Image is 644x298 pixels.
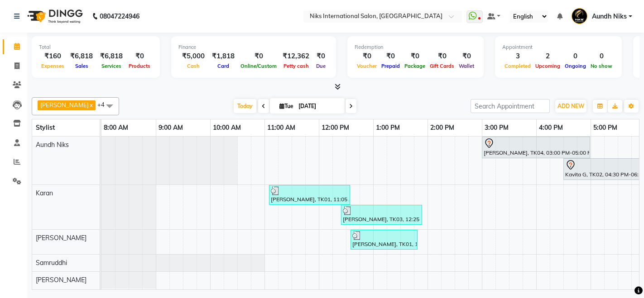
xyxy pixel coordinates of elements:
[73,63,91,69] span: Sales
[471,99,550,113] input: Search Appointment
[23,4,85,29] img: logo
[238,63,279,69] span: Online/Custom
[39,51,67,61] div: ₹160
[265,121,298,134] a: 11:00 AM
[36,259,67,267] span: Samruddhi
[537,121,565,134] a: 4:00 PM
[319,121,351,134] a: 12:00 PM
[591,121,620,134] a: 5:00 PM
[208,51,238,61] div: ₹1,818
[482,121,511,134] a: 3:00 PM
[126,63,153,69] span: Products
[211,121,243,134] a: 10:00 AM
[502,51,533,61] div: 3
[588,63,615,69] span: No show
[355,43,476,51] div: Redemption
[99,63,124,69] span: Services
[36,123,55,132] span: Stylist
[36,276,87,284] span: [PERSON_NAME]
[572,8,587,24] img: Aundh Niks
[588,51,615,61] div: 0
[39,63,67,69] span: Expenses
[428,51,457,61] div: ₹0
[342,206,421,223] div: [PERSON_NAME], TK03, 12:25 PM-01:55 PM, Root Touch Up (Up To 1.5 Inch) - [MEDICAL_DATA] Free Colo...
[101,121,130,134] a: 8:00 AM
[36,234,87,242] span: [PERSON_NAME]
[215,63,231,69] span: Card
[355,63,379,69] span: Voucher
[592,12,627,21] span: Aundh Niks
[314,63,328,69] span: Due
[277,103,296,109] span: Tue
[270,186,349,203] div: [PERSON_NAME], TK01, 11:05 AM-12:35 PM, Global Pre Lightning - Long ([DEMOGRAPHIC_DATA]) (₹3999)
[39,43,153,51] div: Total
[483,138,589,157] div: [PERSON_NAME], TK04, 03:00 PM-05:00 PM, [MEDICAL_DATA] Treatment - Short ([DEMOGRAPHIC_DATA])
[96,51,126,61] div: ₹6,818
[178,51,208,61] div: ₹5,000
[185,63,202,69] span: Cash
[428,63,457,69] span: Gift Cards
[36,189,53,197] span: Karan
[67,51,96,61] div: ₹6,818
[351,231,417,248] div: [PERSON_NAME], TK01, 12:35 PM-01:50 PM, Liposoluble Wax - Full Arms ([DEMOGRAPHIC_DATA]) (₹499),L...
[502,43,615,51] div: Appointment
[457,63,476,69] span: Wallet
[89,101,93,109] a: x
[40,101,89,109] span: [PERSON_NAME]
[457,51,476,61] div: ₹0
[562,63,588,69] span: Ongoing
[428,121,457,134] a: 2:00 PM
[126,51,153,61] div: ₹0
[100,4,139,29] b: 08047224946
[238,51,279,61] div: ₹0
[156,121,185,134] a: 9:00 AM
[36,141,69,149] span: Aundh Niks
[402,63,428,69] span: Package
[281,63,311,69] span: Petty cash
[355,51,379,61] div: ₹0
[379,63,402,69] span: Prepaid
[374,121,402,134] a: 1:00 PM
[97,101,111,108] span: +4
[313,51,329,61] div: ₹0
[379,51,402,61] div: ₹0
[562,51,588,61] div: 0
[557,103,584,109] span: ADD NEW
[502,63,533,69] span: Completed
[555,100,586,113] button: ADD NEW
[296,99,341,113] input: 2025-09-02
[402,51,428,61] div: ₹0
[178,43,329,51] div: Finance
[234,99,256,113] span: Today
[533,63,562,69] span: Upcoming
[533,51,562,61] div: 2
[279,51,313,61] div: ₹12,362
